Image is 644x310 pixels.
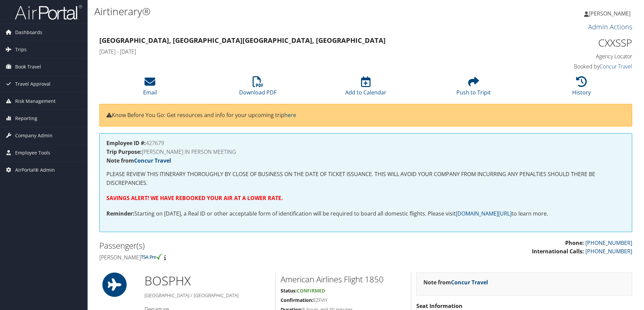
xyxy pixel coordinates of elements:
[284,111,296,119] a: here
[589,10,631,17] span: [PERSON_NAME]
[507,36,632,50] h1: CXXSSP
[15,93,56,110] span: Risk Management
[297,287,325,294] span: Confirmed
[572,80,591,96] a: History
[106,194,283,202] strong: SAVINGS ALERT! WE HAVE REBOOKED YOUR AIR AT A LOWER RATE.
[15,110,37,127] span: Reporting
[106,157,171,164] strong: Note from
[281,297,406,304] h5: EZFVIY
[144,292,270,299] h5: [GEOGRAPHIC_DATA] / [GEOGRAPHIC_DATA]
[134,157,171,164] a: Concur Travel
[15,162,55,178] span: AirPortal® Admin
[99,240,361,251] h2: Passenger(s)
[15,144,50,161] span: Employee Tools
[600,63,632,70] a: Concur Travel
[507,53,632,60] h4: Agency Locator
[281,287,297,294] strong: Status:
[585,248,632,255] a: [PHONE_NUMBER]
[532,248,584,255] strong: International Calls:
[281,297,313,303] strong: Confirmation:
[15,58,41,75] span: Book Travel
[423,279,488,286] strong: Note from
[106,210,134,217] strong: Reminder:
[507,63,632,70] h4: Booked by
[106,140,625,146] h4: 427679
[416,302,462,310] strong: Seat Information
[585,239,632,247] a: [PHONE_NUMBER]
[281,274,406,285] h2: American Airlines Flight 1850
[239,80,277,96] a: Download PDF
[106,170,625,187] p: PLEASE REVIEW THIS ITINERARY THOROUGHLY BY CLOSE OF BUSINESS ON THE DATE OF TICKET ISSUANCE. THIS...
[106,209,625,218] p: Starting on [DATE], a Real ID or other acceptable form of identification will be required to boar...
[588,22,632,31] a: Admin Actions
[99,48,496,55] h4: [DATE] - [DATE]
[106,111,625,120] p: Know Before You Go: Get resources and info for your upcoming trip
[106,148,142,156] strong: Trip Purpose:
[15,76,51,92] span: Travel Approval
[99,254,361,261] h4: [PERSON_NAME]
[15,4,82,20] img: airportal-logo.png
[144,273,270,289] h1: BOS PHX
[15,41,27,58] span: Trips
[143,80,157,96] a: Email
[99,36,386,45] strong: [GEOGRAPHIC_DATA], [GEOGRAPHIC_DATA] [GEOGRAPHIC_DATA], [GEOGRAPHIC_DATA]
[565,239,584,247] strong: Phone:
[456,80,491,96] a: Push to Tripit
[141,254,163,260] img: tsa-precheck.png
[106,139,146,147] strong: Employee ID #:
[94,4,456,19] h1: Airtinerary®
[106,149,625,154] h4: [PERSON_NAME] IN PERSON MEETING
[15,24,42,41] span: Dashboards
[451,279,488,286] a: Concur Travel
[15,127,53,144] span: Company Admin
[584,3,637,24] a: [PERSON_NAME]
[456,210,512,217] a: [DOMAIN_NAME][URL]
[345,80,386,96] a: Add to Calendar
